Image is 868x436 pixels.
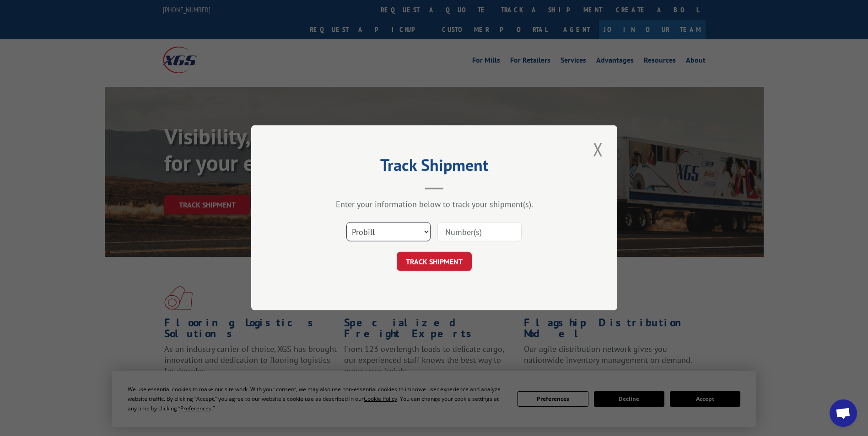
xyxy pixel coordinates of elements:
button: TRACK SHIPMENT [397,252,472,271]
h2: Track Shipment [297,159,571,176]
input: Number(s) [437,223,522,242]
div: Enter your information below to track your shipment(s). [297,199,571,210]
a: Open chat [830,399,857,427]
button: Close modal [590,137,606,162]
